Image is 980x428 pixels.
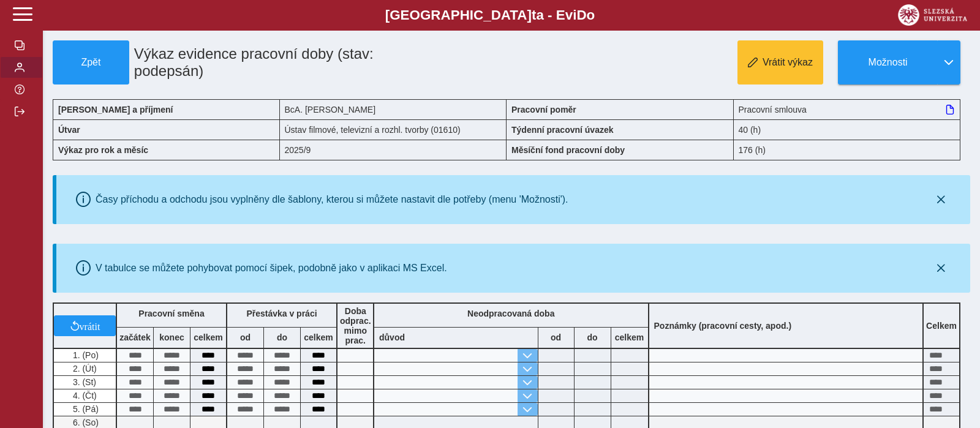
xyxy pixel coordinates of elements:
[58,105,173,115] b: [PERSON_NAME] a příjmení
[511,105,576,115] b: Pracovní poměr
[117,332,153,342] b: začátek
[926,321,957,331] b: Celkem
[763,57,813,68] span: Vrátit výkaz
[848,57,927,68] span: Možnosti
[190,332,226,342] b: celkem
[611,332,648,342] b: celkem
[511,145,625,155] b: Měsíční fond pracovní doby
[70,377,96,387] span: 3. (St)
[70,404,99,414] span: 5. (Pá)
[532,7,536,23] span: t
[734,99,961,119] div: Pracovní smlouva
[340,306,371,345] b: Doba odprac. mimo prac.
[649,321,797,331] b: Poznámky (pracovní cesty, apod.)
[70,364,97,374] span: 2. (Út)
[246,309,317,318] b: Přestávka v práci
[58,125,80,135] b: Útvar
[838,40,937,84] button: Možnosti
[898,4,967,26] img: logo_web_su.png
[575,332,611,342] b: do
[70,350,99,360] span: 1. (Po)
[511,125,614,135] b: Týdenní pracovní úvazek
[301,332,336,342] b: celkem
[53,40,129,84] button: Zpět
[70,391,97,400] span: 4. (Čt)
[70,418,99,427] span: 6. (So)
[576,7,586,23] span: D
[538,332,574,342] b: od
[58,145,148,155] b: Výkaz pro rok a měsíc
[154,332,190,342] b: konec
[467,309,554,318] b: Neodpracovaná doba
[379,332,405,342] b: důvod
[280,140,507,160] div: 2025/9
[138,309,204,318] b: Pracovní směna
[58,57,124,68] span: Zpět
[737,40,823,84] button: Vrátit výkaz
[264,332,300,342] b: do
[734,119,961,140] div: 40 (h)
[37,7,943,23] b: [GEOGRAPHIC_DATA] a - Evi
[227,332,263,342] b: od
[129,40,435,84] h1: Výkaz evidence pracovní doby (stav: podepsán)
[734,140,961,160] div: 176 (h)
[96,263,447,274] div: V tabulce se můžete pohybovat pomocí šipek, podobně jako v aplikaci MS Excel.
[96,194,568,205] div: Časy příchodu a odchodu jsou vyplněny dle šablony, kterou si můžete nastavit dle potřeby (menu 'M...
[587,7,595,23] span: o
[80,321,100,331] span: vrátit
[280,119,507,140] div: Ústav filmové, televizní a rozhl. tvorby (01610)
[54,315,116,336] button: vrátit
[280,99,507,119] div: BcA. [PERSON_NAME]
